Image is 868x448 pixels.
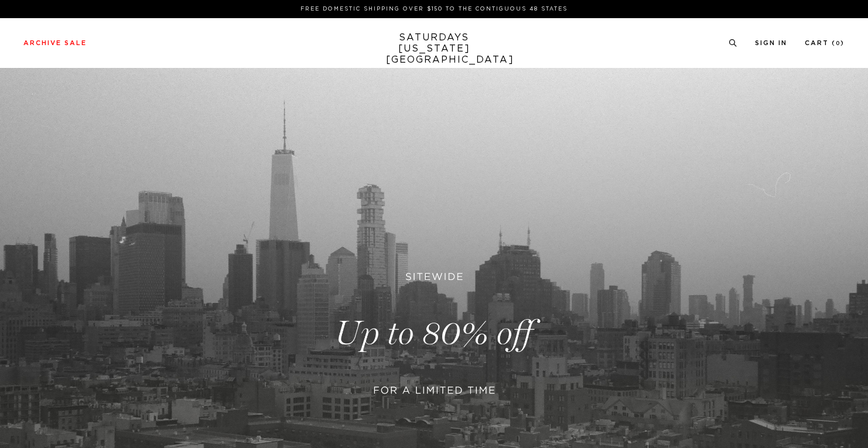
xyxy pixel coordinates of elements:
a: Sign In [755,40,787,46]
small: 0 [836,41,840,46]
a: Archive Sale [23,40,87,46]
p: FREE DOMESTIC SHIPPING OVER $150 TO THE CONTIGUOUS 48 STATES [28,5,840,13]
a: SATURDAYS[US_STATE][GEOGRAPHIC_DATA] [386,32,483,66]
a: Cart (0) [805,40,845,46]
